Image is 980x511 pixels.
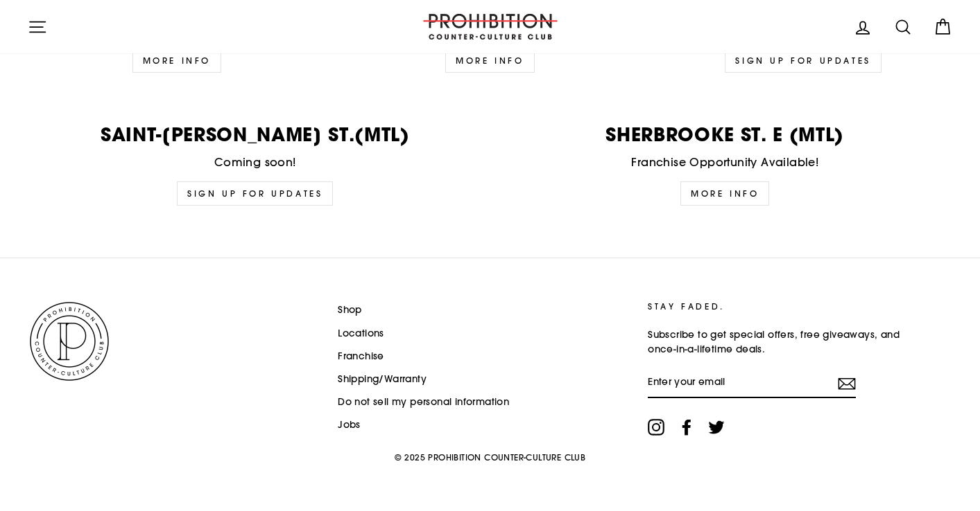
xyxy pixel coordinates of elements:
[28,446,952,469] p: © 2025 PROHIBITION COUNTER-CULTURE CLUB
[338,415,361,436] a: Jobs
[132,48,221,73] a: MORE INFO
[680,181,769,206] a: More Info
[498,154,953,172] p: Franchise Opportunity Available!
[28,125,483,143] p: Saint-[PERSON_NAME] St.(MTL)
[338,392,509,413] a: Do not sell my personal information
[28,154,483,172] p: Coming soon!
[725,48,881,73] a: SIGN UP FOR UPDATES
[28,300,111,383] img: PROHIBITION COUNTER-CULTURE CLUB
[498,125,953,143] p: Sherbrooke st. E (mtl)
[648,300,901,313] p: STAY FADED.
[177,181,333,206] a: Sign up for updates
[445,48,534,73] a: More Info
[648,368,856,398] input: Enter your email
[338,346,384,367] a: Franchise
[648,328,901,358] p: Subscribe to get special offers, free giveaways, and once-in-a-lifetime deals.
[338,300,362,321] a: Shop
[338,369,427,390] a: Shipping/Warranty
[421,14,560,39] img: PROHIBITION COUNTER-CULTURE CLUB
[338,323,384,344] a: Locations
